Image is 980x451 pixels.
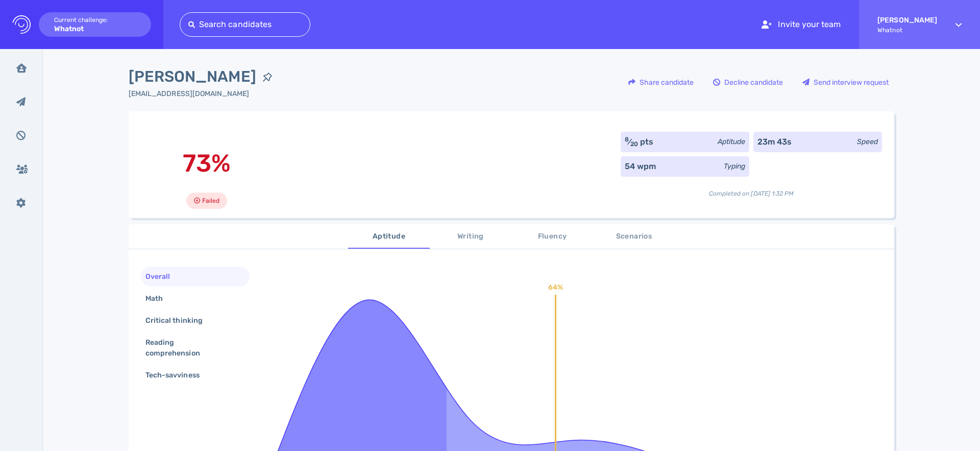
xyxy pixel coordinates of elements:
span: Whatnot [877,27,937,34]
sub: 20 [630,140,638,148]
sup: 8 [625,136,629,143]
div: Completed on [DATE] 1:32 PM [621,181,882,198]
div: Critical thinking [143,313,215,328]
span: Scenarios [599,230,669,243]
span: Aptitude [354,230,424,243]
button: Decline candidate [707,70,789,94]
div: 23m 43s [757,136,792,148]
div: Decline candidate [708,70,788,94]
strong: [PERSON_NAME] [877,16,937,25]
span: Fluency [518,230,587,243]
div: Send interview request [797,70,894,94]
div: Overall [143,269,182,284]
div: Math [143,291,175,306]
span: Writing [436,230,505,243]
div: Aptitude [718,136,745,147]
div: Speed [857,136,878,147]
text: 64% [548,283,563,292]
div: 54 wpm [625,160,656,173]
div: ⁄ pts [625,136,653,148]
span: [PERSON_NAME] [129,65,256,88]
span: Failed [202,195,219,207]
button: Share candidate [623,70,699,94]
button: Send interview request [797,70,894,94]
div: Reading comprehension [143,335,239,361]
div: Tech-savviness [143,368,212,383]
div: Click to copy the email address [129,88,279,99]
div: Share candidate [623,70,699,94]
div: Typing [724,161,745,172]
span: 73% [183,149,231,178]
